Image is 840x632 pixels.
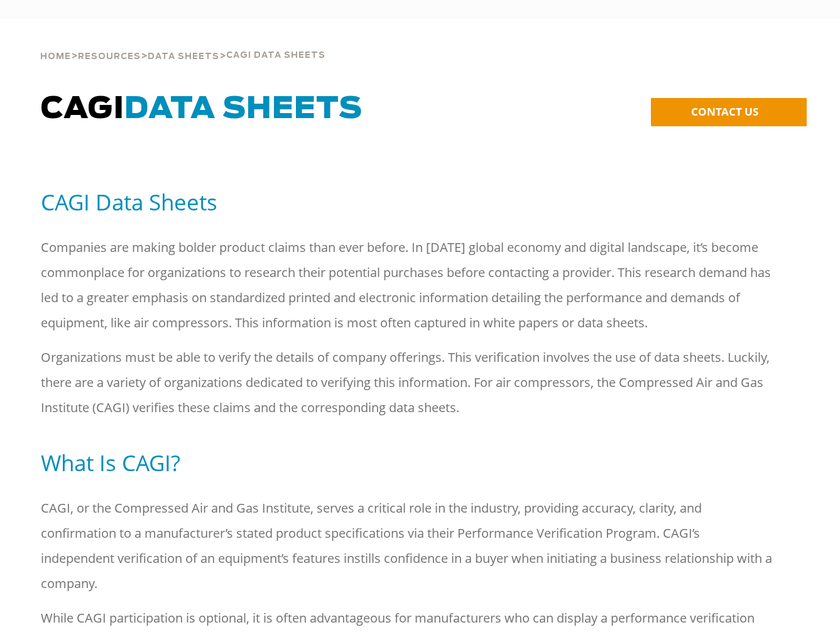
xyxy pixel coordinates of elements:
[40,50,71,62] a: Home
[41,188,799,216] h5: CAGI Data Sheets
[41,449,799,477] h5: What Is CAGI?
[41,94,363,124] span: CAGI
[78,53,141,61] span: Resources
[651,98,807,126] a: CONTACT US
[41,235,776,335] p: Companies are making bolder product claims than ever before. In [DATE] global economy and digital...
[148,53,219,61] span: Data Sheets
[124,94,363,124] span: Data Sheets
[226,52,325,60] span: Cagi Data Sheets
[78,50,141,62] a: Resources
[41,345,776,420] p: Organizations must be able to verify the details of company offerings. This verification involves...
[40,19,325,67] div: > > >
[40,53,71,61] span: Home
[41,496,776,596] p: CAGI, or the Compressed Air and Gas Institute, serves a critical role in the industry, providing ...
[691,104,758,119] span: CONTACT US
[148,50,219,62] a: Data Sheets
